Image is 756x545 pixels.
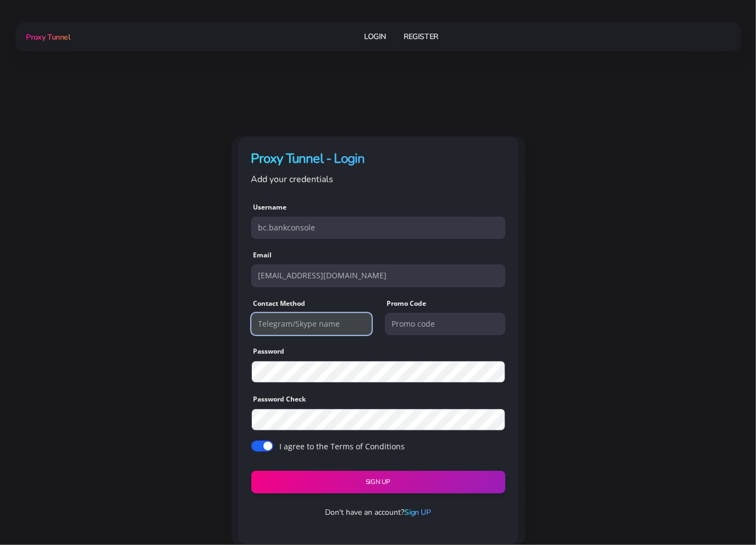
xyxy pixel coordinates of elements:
[24,28,70,46] a: Proxy Tunnel
[251,172,505,186] p: Add your credentials
[594,365,742,531] iframe: Webchat Widget
[253,250,272,260] label: Email
[280,441,405,452] label: I agree to the Terms of Conditions
[251,150,505,168] h4: Proxy Tunnel - Login
[253,202,287,212] label: Username
[251,217,505,239] input: Username
[253,346,285,356] label: Password
[387,299,427,309] label: Promo Code
[364,26,386,47] a: Login
[253,394,306,404] label: Password Check
[404,507,431,518] a: Sign UP
[251,265,505,287] input: Email
[26,32,70,42] span: Proxy Tunnel
[251,313,372,335] input: Telegram/Skype name
[253,299,306,309] label: Contact Method
[251,471,505,493] button: Sign UP
[404,26,438,47] a: Register
[242,507,514,518] p: Don't have an account?
[385,313,505,335] input: Promo code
